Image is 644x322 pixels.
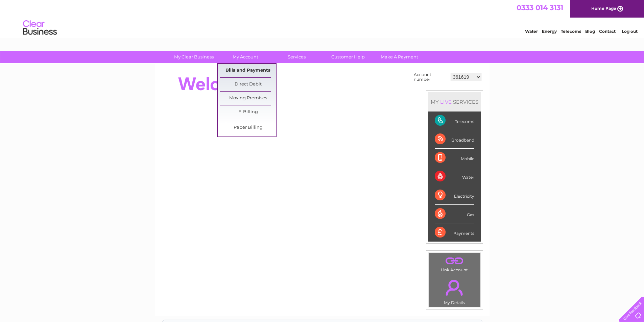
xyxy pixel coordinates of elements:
[435,149,474,167] div: Mobile
[517,3,563,12] a: 0333 014 3131
[428,253,481,274] td: Link Account
[220,64,276,77] a: Bills and Payments
[435,167,474,186] div: Water
[217,51,273,63] a: My Account
[220,78,276,91] a: Direct Debit
[220,121,276,134] a: Paper Billing
[428,92,481,112] div: MY SERVICES
[435,112,474,130] div: Telecoms
[439,99,453,105] div: LIVE
[622,29,638,34] a: Log out
[220,105,276,119] a: E-Billing
[320,51,376,63] a: Customer Help
[412,71,449,83] td: Account number
[220,92,276,105] a: Moving Premises
[435,205,474,223] div: Gas
[585,29,595,34] a: Blog
[430,276,479,299] a: .
[435,130,474,149] div: Broadband
[163,4,482,33] div: Clear Business is a trading name of Verastar Limited (registered in [GEOGRAPHIC_DATA] No. 3667643...
[599,29,616,34] a: Contact
[428,274,481,307] td: My Details
[561,29,581,34] a: Telecoms
[23,18,57,38] img: logo.png
[269,51,325,63] a: Services
[435,223,474,242] div: Payments
[542,29,557,34] a: Energy
[372,51,427,63] a: Make A Payment
[435,186,474,205] div: Electricity
[430,255,479,267] a: .
[525,29,538,34] a: Water
[166,51,222,63] a: My Clear Business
